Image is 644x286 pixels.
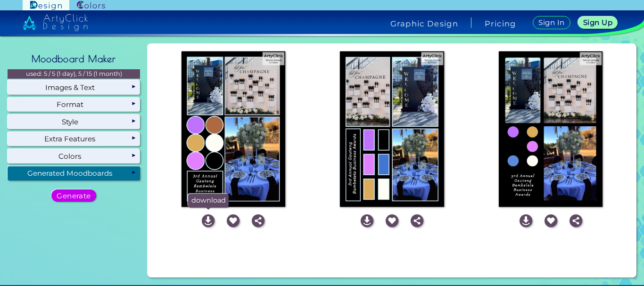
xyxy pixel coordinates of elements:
h2: Moodboard Maker [27,49,121,69]
div: Images & Text [8,80,140,94]
h5: Generate [57,192,91,199]
a: Pricing [485,20,516,27]
img: icon_favourite_white.svg [386,214,398,227]
div: Generated Moodboards [8,166,140,180]
div: Format [8,98,140,112]
img: artyclick_design_logo_white_combined_path.svg [23,14,88,31]
a: Sign Up [578,16,618,29]
img: icon_favourite_white.svg [545,214,557,227]
img: icon_share_white.svg [252,214,264,227]
p: download [188,194,229,207]
img: icon_download_white.svg [361,214,373,227]
h5: Sign In [538,19,564,26]
h4: Graphic Design [390,20,458,27]
img: icon_download_white.svg [202,214,215,227]
p: used: 5 / 5 (1 day), 5 / 15 (1 month) [8,69,140,79]
img: icon_download_white.svg [520,214,532,227]
a: Sign In [533,16,570,29]
img: ArtyClick Colors logo [77,1,105,10]
img: icon_share_white.svg [411,214,423,227]
div: Colors [8,149,140,163]
div: Style [8,114,140,129]
img: icon_share_white.svg [570,214,582,227]
img: icon_favourite_white.svg [227,214,239,227]
div: Extra Features [8,132,140,146]
h5: Sign Up [583,19,612,26]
